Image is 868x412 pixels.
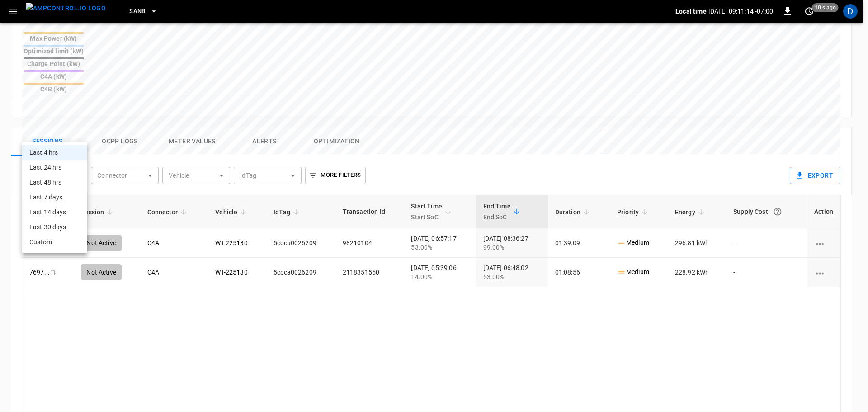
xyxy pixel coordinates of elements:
[22,235,87,250] li: Custom
[22,160,87,175] li: Last 24 hrs
[22,190,87,205] li: Last 7 days
[22,220,87,235] li: Last 30 days
[22,205,87,220] li: Last 14 days
[22,175,87,190] li: Last 48 hrs
[22,145,87,160] li: Last 4 hrs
